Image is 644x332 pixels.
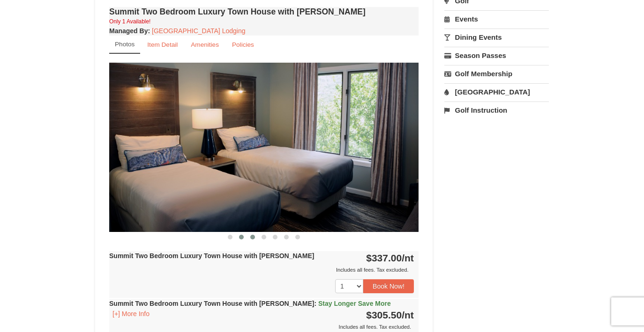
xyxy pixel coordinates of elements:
[109,300,391,307] strong: Summit Two Bedroom Luxury Town House with [PERSON_NAME]
[109,27,148,35] span: Managed By
[444,65,549,82] a: Golf Membership
[318,300,391,307] span: Stay Longer Save More
[402,310,414,320] span: /nt
[185,36,225,54] a: Amenities
[444,10,549,28] a: Events
[444,101,549,119] a: Golf Instruction
[109,27,150,35] strong: :
[109,18,150,25] small: Only 1 Available!
[226,36,260,54] a: Policies
[141,36,184,54] a: Item Detail
[444,47,549,64] a: Season Passes
[152,27,245,35] a: [GEOGRAPHIC_DATA] Lodging
[147,41,178,48] small: Item Detail
[402,253,414,263] span: /nt
[109,322,414,332] div: Includes all fees. Tax excluded.
[314,300,316,307] span: :
[444,29,549,46] a: Dining Events
[191,41,219,48] small: Amenities
[109,265,414,274] div: Includes all fees. Tax excluded.
[232,41,254,48] small: Policies
[109,7,419,16] h4: Summit Two Bedroom Luxury Town House with [PERSON_NAME]
[366,310,402,320] span: $305.50
[109,309,153,319] button: [+] More Info
[109,36,140,54] a: Photos
[109,252,314,260] strong: Summit Two Bedroom Luxury Town House with [PERSON_NAME]
[366,253,414,263] strong: $337.00
[444,83,549,101] a: [GEOGRAPHIC_DATA]
[109,63,419,231] img: 18876286-203-b82bb466.png
[115,41,135,48] small: Photos
[363,279,414,293] button: Book Now!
